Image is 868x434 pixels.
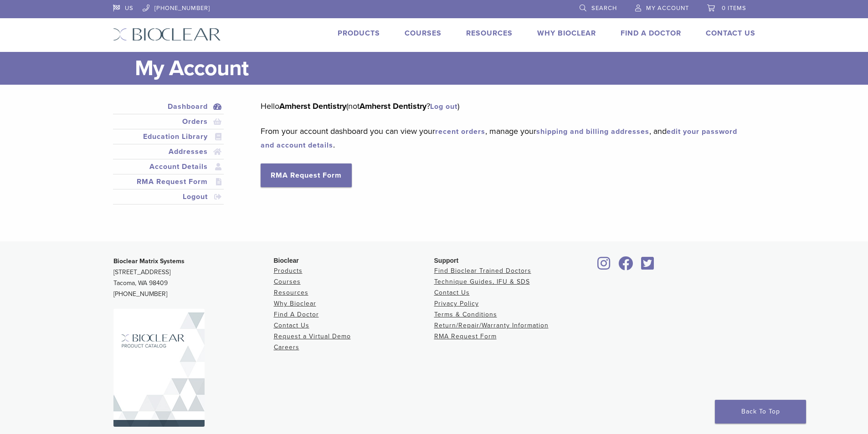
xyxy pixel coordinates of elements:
[274,300,316,307] a: Why Bioclear
[616,262,637,271] a: Bioclear
[595,262,614,271] a: Bioclear
[261,163,352,187] a: RMA Request Form
[466,29,513,38] a: Resources
[434,267,531,275] a: Find Bioclear Trained Doctors
[274,267,303,275] a: Products
[274,343,299,351] a: Careers
[135,52,755,85] h1: My Account
[621,29,681,38] a: Find A Doctor
[434,332,497,340] a: RMA Request Form
[434,278,530,286] a: Technique Guides, IFU & SDS
[405,29,442,38] a: Courses
[360,101,426,111] strong: Amherst Dentistry
[261,99,741,113] p: Hello (not ? )
[274,289,308,296] a: Resources
[434,289,470,296] a: Contact Us
[261,124,741,152] p: From your account dashboard you can view your , manage your , and .
[115,146,222,157] a: Addresses
[115,191,222,202] a: Logout
[638,262,657,271] a: Bioclear
[113,257,185,265] strong: Bioclear Matrix Systems
[115,131,222,142] a: Education Library
[115,176,222,187] a: RMA Request Form
[274,332,351,340] a: Request a Virtual Demo
[434,311,497,318] a: Terms & Conditions
[706,29,755,38] a: Contact Us
[115,101,222,112] a: Dashboard
[274,257,299,264] span: Bioclear
[115,116,222,127] a: Orders
[434,322,549,329] a: Return/Repair/Warranty Information
[338,29,380,38] a: Products
[435,127,485,136] a: recent orders
[115,161,222,172] a: Account Details
[279,101,346,111] strong: Amherst Dentistry
[434,257,459,264] span: Support
[591,5,617,12] span: Search
[537,29,596,38] a: Why Bioclear
[113,309,205,427] img: Bioclear
[434,300,479,307] a: Privacy Policy
[274,322,309,329] a: Contact Us
[536,127,649,136] a: shipping and billing addresses
[715,400,806,424] a: Back To Top
[646,5,689,12] span: My Account
[113,99,224,215] nav: Account pages
[274,278,301,286] a: Courses
[113,28,221,41] img: Bioclear
[430,102,457,111] a: Log out
[113,256,274,300] p: [STREET_ADDRESS] Tacoma, WA 98409 [PHONE_NUMBER]
[274,311,319,318] a: Find A Doctor
[722,5,746,12] span: 0 items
